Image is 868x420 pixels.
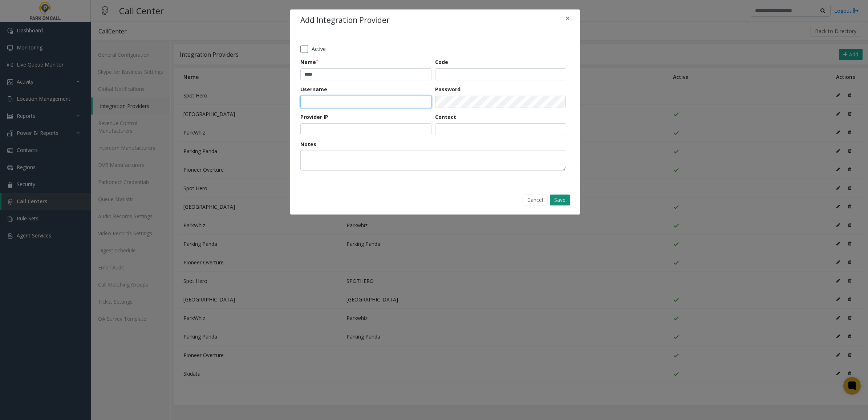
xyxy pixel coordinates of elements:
label: Active [312,45,326,53]
label: Code [435,58,448,66]
label: Username [300,85,327,93]
label: Contact [435,113,456,121]
button: Cancel [523,195,548,205]
label: Provider IP [300,113,328,121]
label: Password [435,85,461,93]
span: × [565,13,570,23]
label: Notes [300,140,316,148]
h4: Add Integration Provider [300,15,390,26]
button: Save [550,195,570,205]
label: Name [300,58,318,66]
button: Close [560,9,575,27]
